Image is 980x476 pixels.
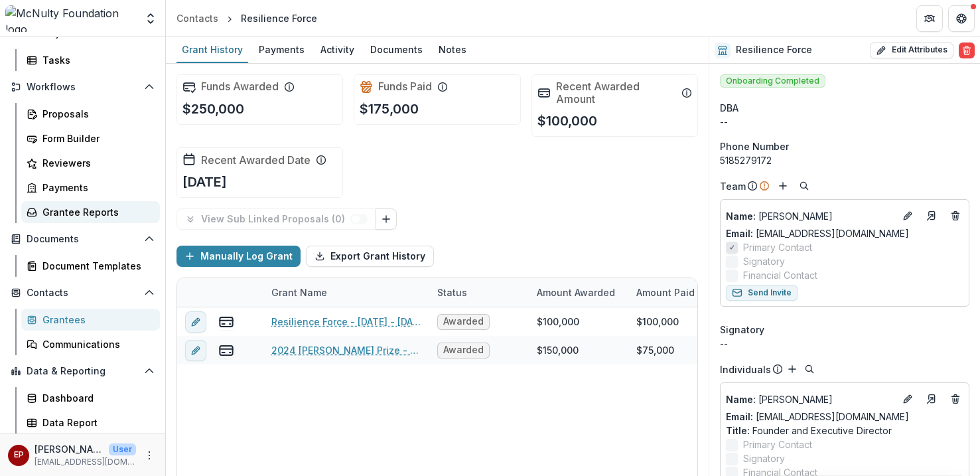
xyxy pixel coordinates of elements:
[720,323,764,337] span: Signatory
[263,285,335,299] div: Grant Name
[21,49,160,71] a: Tasks
[5,228,160,250] button: Open Documents
[42,313,149,327] div: Grantees
[720,139,789,153] span: Phone Number
[253,37,310,63] a: Payments
[42,131,149,145] div: Form Builder
[529,278,628,307] div: Amount Awarded
[775,178,791,194] button: Add
[726,285,798,301] button: Send Invite
[556,80,676,106] h2: Recent Awarded Amount
[27,366,139,377] span: Data & Reporting
[171,9,322,28] nav: breadcrumb
[42,391,149,405] div: Dashboard
[959,42,975,58] button: Delete
[376,208,397,230] button: Link Grants
[726,228,753,239] span: Email:
[720,153,969,167] div: 5185279172
[429,278,529,307] div: Status
[743,254,785,268] span: Signatory
[185,311,206,333] button: edit
[443,316,484,327] span: Awarded
[921,388,942,410] a: Go to contact
[720,362,771,376] p: Individuals
[537,111,597,131] p: $100,000
[42,337,149,351] div: Communications
[5,5,136,32] img: McNulty Foundation logo
[21,127,160,149] a: Form Builder
[802,361,817,377] button: Search
[743,451,785,465] span: Signatory
[720,337,969,351] div: --
[176,11,218,25] div: Contacts
[443,345,484,356] span: Awarded
[315,37,360,63] a: Activity
[736,44,812,56] h2: Resilience Force
[529,285,623,299] div: Amount Awarded
[27,82,139,93] span: Workflows
[27,234,139,245] span: Documents
[176,208,376,230] button: View Sub Linked Proposals (0)
[5,282,160,303] button: Open Contacts
[433,37,472,63] a: Notes
[176,40,248,59] div: Grant History
[21,333,160,355] a: Communications
[365,40,428,59] div: Documents
[176,246,301,267] button: Manually Log Grant
[201,154,311,167] h2: Recent Awarded Date
[900,391,916,407] button: Edit
[306,246,434,267] button: Export Grant History
[870,42,953,58] button: Edit Attributes
[948,5,975,32] button: Get Help
[726,209,894,223] p: [PERSON_NAME]
[726,226,909,240] a: Email: [EMAIL_ADDRESS][DOMAIN_NAME]
[900,208,916,224] button: Edit
[218,343,234,358] button: view-payments
[271,343,421,357] a: 2024 [PERSON_NAME] Prize - Resilience Force
[947,208,963,224] button: Deletes
[743,268,817,282] span: Financial Contact
[263,278,429,307] div: Grant Name
[378,80,432,93] h2: Funds Paid
[315,40,360,59] div: Activity
[21,152,160,174] a: Reviewers
[21,201,160,223] a: Grantee Reports
[21,103,160,125] a: Proposals
[271,315,421,329] a: Resilience Force - [DATE] - [DATE] Response Fund
[42,156,149,170] div: Reviewers
[35,442,104,456] p: [PERSON_NAME]
[726,209,894,223] a: Name: [PERSON_NAME]
[947,391,963,407] button: Deletes
[433,40,472,59] div: Notes
[241,11,317,25] div: Resilience Force
[5,76,160,98] button: Open Workflows
[720,74,825,88] span: Onboarding Completed
[21,387,160,409] a: Dashboard
[916,5,943,32] button: Partners
[141,5,160,32] button: Open entity switcher
[360,99,419,119] p: $175,000
[42,259,149,273] div: Document Templates
[726,411,753,422] span: Email:
[109,443,136,455] p: User
[21,412,160,434] a: Data Report
[636,285,695,299] p: Amount Paid
[720,115,969,129] div: --
[726,394,756,405] span: Name :
[185,340,206,361] button: edit
[182,99,244,119] p: $250,000
[921,205,942,226] a: Go to contact
[42,416,149,430] div: Data Report
[726,392,894,406] a: Name: [PERSON_NAME]
[176,37,248,63] a: Grant History
[537,343,579,357] div: $150,000
[726,210,756,222] span: Name :
[365,37,428,63] a: Documents
[726,392,894,406] p: [PERSON_NAME]
[182,172,227,192] p: [DATE]
[743,240,812,254] span: Primary Contact
[537,315,579,329] div: $100,000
